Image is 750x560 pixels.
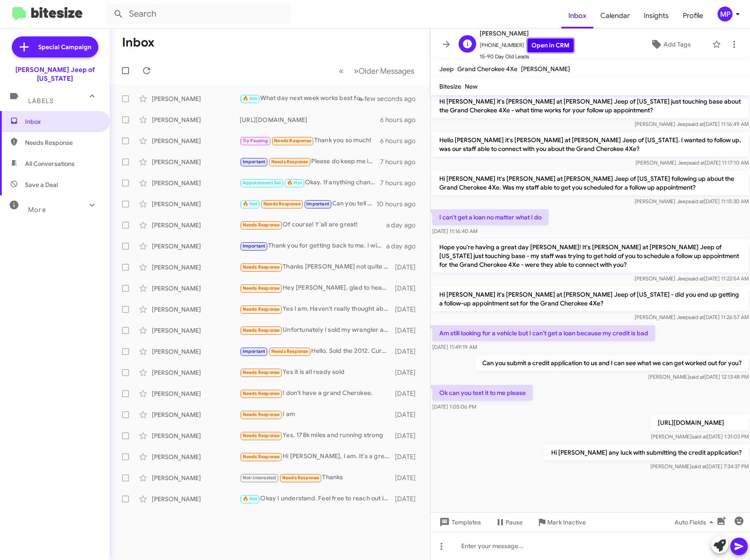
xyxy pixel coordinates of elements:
[152,452,240,461] div: [PERSON_NAME]
[240,388,393,398] div: I don't have a grand Cherokee.
[243,348,266,354] span: Important
[243,475,276,481] span: Not-Interested
[348,62,420,80] button: Next
[243,412,280,417] span: Needs Response
[240,115,380,124] div: [URL][DOMAIN_NAME]
[432,344,477,350] span: [DATE] 11:49:19 AM
[432,171,749,195] p: Hi [PERSON_NAME] It's [PERSON_NAME] at [PERSON_NAME] Jeep of [US_STATE] following up about the Gr...
[393,368,423,377] div: [DATE]
[243,454,280,459] span: Needs Response
[282,475,319,481] span: Needs Response
[432,209,549,225] p: I can't get a loan no matter what I do
[634,314,748,320] span: [PERSON_NAME] Jeep [DATE] 11:26:57 AM
[152,495,240,503] div: [PERSON_NAME]
[243,96,258,101] span: 🔥 Hot
[152,284,240,293] div: [PERSON_NAME]
[432,325,655,341] p: Am still looking for a vehicle but I can't get a loan because my credit is bad
[25,180,58,189] span: Save a Deal
[240,346,393,356] div: Hello. Sold the 2012. Currently leasing a 2024 Jeep willy hybrid. Not my cup of tea. Would take m...
[528,39,574,52] a: Open in CRM
[152,431,240,440] div: [PERSON_NAME]
[240,178,380,188] div: Okay. If anything changes let us know!
[480,28,574,39] span: [PERSON_NAME]
[718,7,732,22] div: MP
[240,494,393,504] div: Okay I understand. Feel free to reach out if I can help in the future!👍
[240,241,386,251] div: Thank you for getting back to me. I will update my records.
[432,93,749,118] p: Hi [PERSON_NAME] it's [PERSON_NAME] at [PERSON_NAME] Jeep of [US_STATE] just touching base about ...
[240,220,386,230] div: Of course! Y'all are great!
[354,65,359,76] span: »
[106,4,291,25] input: Search
[650,463,748,470] span: [PERSON_NAME] [DATE] 7:34:37 PM
[240,325,393,335] div: Unfortunately I sold my wrangler already. I am interested in purchasing another wrangler however ...
[243,201,258,207] span: 🔥 Hot
[650,433,748,440] span: [PERSON_NAME] [DATE] 1:31:03 PM
[271,159,309,165] span: Needs Response
[634,275,748,282] span: [PERSON_NAME] Jeep [DATE] 11:22:54 AM
[386,221,423,230] div: a day ago
[152,200,240,208] div: [PERSON_NAME]
[25,159,75,168] span: All Conversations
[271,348,309,354] span: Needs Response
[432,132,749,157] p: Hello [PERSON_NAME] it's [PERSON_NAME] at [PERSON_NAME] Jeep of [US_STATE]. I wanted to follow up...
[439,83,461,90] span: Bitesize
[240,136,380,146] div: Thank you so much!
[648,373,748,380] span: [PERSON_NAME] [DATE] 12:13:48 PM
[306,201,329,207] span: Important
[377,200,423,208] div: 10 hours ago
[243,264,280,270] span: Needs Response
[667,514,724,530] button: Auto Fields
[243,243,266,249] span: Important
[634,198,748,205] span: [PERSON_NAME] Jeep [DATE] 11:15:30 AM
[688,314,703,320] span: said at
[243,391,280,396] span: Needs Response
[393,263,423,272] div: [DATE]
[334,62,349,80] button: Previous
[25,117,100,126] span: Inbox
[152,221,240,230] div: [PERSON_NAME]
[243,306,280,312] span: Needs Response
[152,136,240,145] div: [PERSON_NAME]
[393,347,423,356] div: [DATE]
[152,94,240,103] div: [PERSON_NAME]
[240,199,377,209] div: Can you tell me if anything has changed in the rates?
[691,433,707,440] span: said at
[393,305,423,314] div: [DATE]
[243,433,280,438] span: Needs Response
[243,222,280,228] span: Needs Response
[688,275,703,282] span: said at
[457,65,517,73] span: Grand Cherokee 4Xe
[339,65,344,76] span: «
[393,474,423,482] div: [DATE]
[380,158,423,166] div: 7 hours ago
[152,368,240,377] div: [PERSON_NAME]
[240,473,393,483] div: Thanks
[243,327,280,333] span: Needs Response
[152,179,240,187] div: [PERSON_NAME]
[359,66,414,76] span: Older Messages
[393,431,423,440] div: [DATE]
[637,3,676,29] a: Insights
[152,389,240,398] div: [PERSON_NAME]
[152,115,240,124] div: [PERSON_NAME]
[152,305,240,314] div: [PERSON_NAME]
[240,157,380,167] div: Please do keep me in the loop if you get more in
[240,304,393,314] div: Yes I am. Haven't really thought about selling it. It's paid off and built just about how I want ...
[386,242,423,251] div: a day ago
[28,206,46,214] span: More
[432,228,477,234] span: [DATE] 11:16:40 AM
[634,121,748,127] span: [PERSON_NAME] Jeep [DATE] 11:16:49 AM
[152,347,240,356] div: [PERSON_NAME]
[393,452,423,461] div: [DATE]
[393,284,423,293] div: [DATE]
[506,514,523,530] span: Pause
[480,39,574,52] span: [PHONE_NUMBER]
[438,514,481,530] span: Templates
[380,179,423,187] div: 7 hours ago
[465,83,477,90] span: New
[240,283,393,293] div: Hey [PERSON_NAME], glad to hear that. I'm good tho, challenger is still runnin good, thanx tho.. ...
[561,3,593,29] a: Inbox
[691,463,706,470] span: said at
